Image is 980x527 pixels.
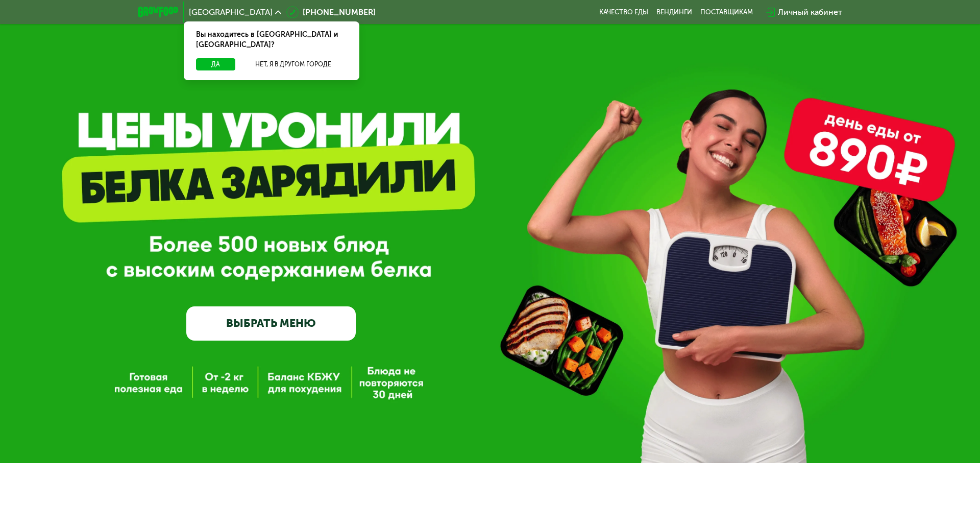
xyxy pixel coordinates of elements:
[778,6,842,18] div: Личный кабинет
[700,8,753,16] div: поставщикам
[599,8,648,16] a: Качество еды
[189,8,273,16] span: [GEOGRAPHIC_DATA]
[286,6,376,18] a: [PHONE_NUMBER]
[186,306,356,341] a: ВЫБРАТЬ МЕНЮ
[196,58,235,70] button: Да
[656,8,692,16] a: Вендинги
[184,21,359,58] div: Вы находитесь в [GEOGRAPHIC_DATA] и [GEOGRAPHIC_DATA]?
[239,58,347,70] button: Нет, я в другом городе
